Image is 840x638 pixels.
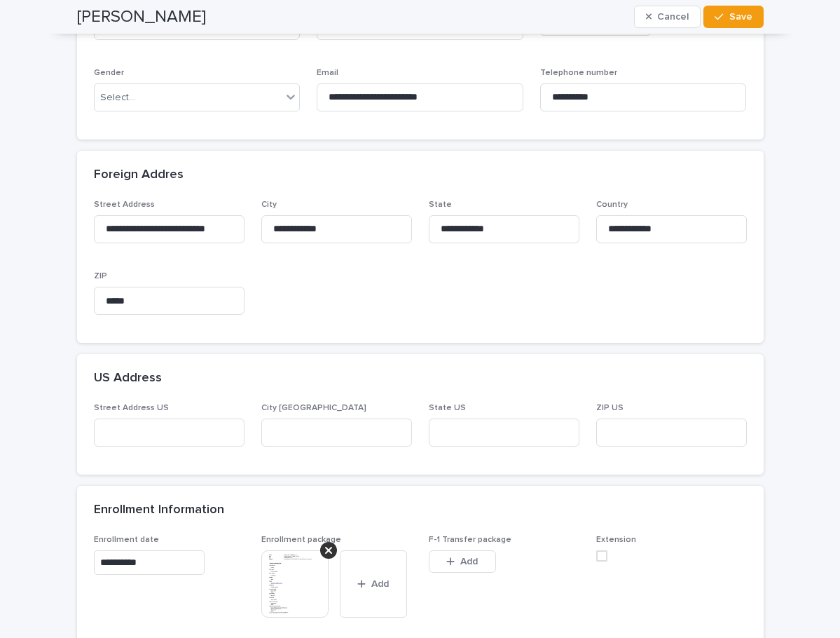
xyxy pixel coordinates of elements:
h2: [PERSON_NAME] [77,7,206,27]
h2: Foreign Addres [94,168,184,183]
button: Add [340,550,407,618]
span: Email [317,69,338,77]
span: Gender [94,69,124,77]
h2: Enrollment Information [94,503,224,518]
span: Country [596,201,628,209]
button: Cancel [634,6,701,28]
span: Add [371,579,389,589]
span: Enrollment date [94,536,159,544]
span: ZIP [94,272,107,280]
span: Add [460,557,478,566]
span: Extension [596,536,636,544]
span: City [GEOGRAPHIC_DATA] [261,404,366,412]
span: Telephone number [540,69,617,77]
span: Enrollment package [261,536,341,544]
span: F-1 Transfer package [429,536,511,544]
button: Save [703,6,763,28]
span: State [429,201,452,209]
button: Add [429,550,496,573]
span: ZIP US [596,404,624,412]
span: Street Address [94,201,155,209]
span: Cancel [657,12,689,22]
span: Save [729,12,752,22]
div: Select... [100,90,135,105]
span: Street Address US [94,404,169,412]
h2: US Address [94,371,162,386]
span: State US [429,404,466,412]
span: City [261,201,277,209]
